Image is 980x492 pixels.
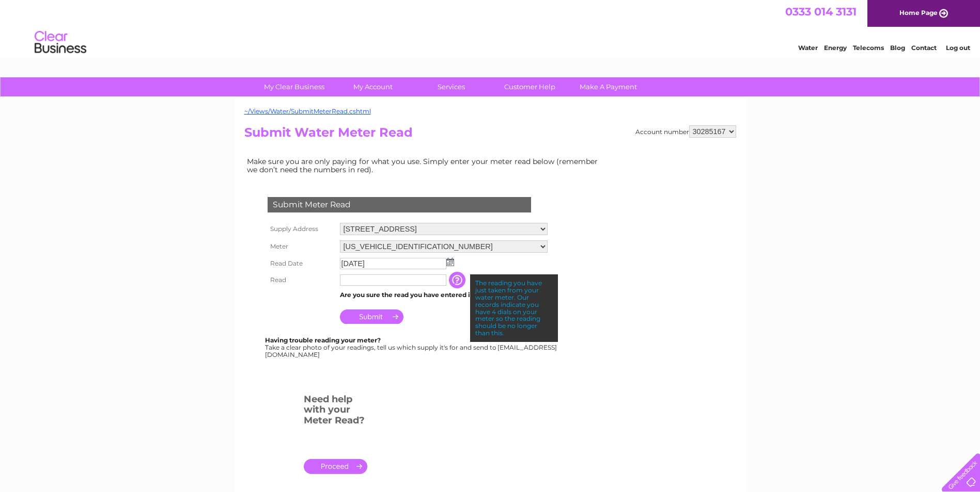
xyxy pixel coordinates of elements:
a: Log out [946,44,970,52]
input: Submit [340,309,403,324]
a: Make A Payment [566,77,651,96]
a: Blog [890,44,905,52]
th: Supply Address [265,220,337,238]
a: Customer Help [487,77,572,96]
div: The reading you have just taken from your water meter. Our records indicate you have 4 dials on y... [470,274,558,341]
div: Account number [635,125,736,138]
div: Submit Meter Read [268,197,531,212]
td: Make sure you are only paying for what you use. Simply enter your meter read below (remember we d... [244,155,606,176]
div: Take a clear photo of your readings, tell us which supply it's for and send to [EMAIL_ADDRESS][DO... [265,337,558,358]
a: Telecoms [853,44,884,52]
a: My Account [330,77,415,96]
h2: Submit Water Meter Read [244,125,736,145]
div: Clear Business is a trading name of Verastar Limited (registered in [GEOGRAPHIC_DATA] No. 3667643... [246,6,735,50]
a: Services [409,77,494,96]
a: My Clear Business [252,77,337,96]
a: Energy [824,44,847,52]
b: Having trouble reading your meter? [265,336,381,344]
a: Contact [911,44,937,52]
a: Water [798,44,818,52]
img: logo.png [34,27,87,58]
th: Read [265,272,337,288]
th: Read Date [265,255,337,272]
a: . [304,459,367,474]
a: ~/Views/Water/SubmitMeterRead.cshtml [244,107,371,115]
input: Information [449,272,468,288]
a: 0333 014 3131 [785,5,857,18]
img: ... [446,258,454,266]
th: Meter [265,238,337,255]
h3: Need help with your Meter Read? [304,392,367,431]
td: Are you sure the read you have entered is correct? [337,288,550,302]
